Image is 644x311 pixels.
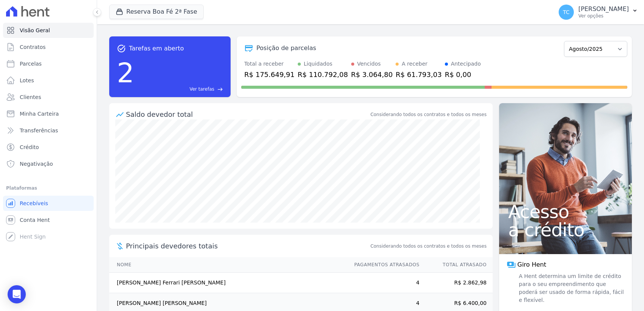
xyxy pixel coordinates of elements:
[3,56,94,71] a: Parcelas
[20,60,42,68] span: Parcelas
[563,9,570,15] span: TC
[451,60,481,68] div: Antecipado
[357,60,381,68] div: Vencidos
[347,273,420,293] td: 4
[20,93,41,101] span: Clientes
[351,69,393,80] div: R$ 3.064,80
[256,44,316,53] div: Posição de parcelas
[3,123,94,138] a: Transferências
[117,53,134,93] div: 2
[117,44,126,53] span: task_alt
[217,86,223,92] span: east
[402,60,427,68] div: A receber
[109,5,204,19] button: Reserva Boa Fé 2ª Fase
[3,106,94,121] a: Minha Carteira
[3,140,94,155] a: Crédito
[3,156,94,171] a: Negativação
[8,285,26,303] div: Open Intercom Messenger
[3,212,94,228] a: Conta Hent
[6,184,91,193] div: Plataformas
[553,2,644,23] button: TC [PERSON_NAME] Ver opções
[371,243,487,250] span: Considerando todos os contratos e todos os meses
[244,69,295,80] div: R$ 175.649,91
[20,216,50,224] span: Conta Hent
[3,23,94,38] a: Visão Geral
[298,69,348,80] div: R$ 110.792,08
[20,110,59,118] span: Minha Carteira
[347,257,420,273] th: Pagamentos Atrasados
[578,5,629,13] p: [PERSON_NAME]
[126,241,369,251] span: Principais devedores totais
[20,27,50,34] span: Visão Geral
[420,257,493,273] th: Total Atrasado
[109,257,347,273] th: Nome
[129,44,184,53] span: Tarefas em aberto
[517,260,546,269] span: Giro Hent
[20,143,39,151] span: Crédito
[420,273,493,293] td: R$ 2.862,98
[20,127,58,134] span: Transferências
[508,221,623,239] span: a crédito
[396,69,441,80] div: R$ 61.793,03
[445,69,481,80] div: R$ 0,00
[3,39,94,55] a: Contratos
[190,86,214,93] span: Ver tarefas
[3,90,94,105] a: Clientes
[304,60,333,68] div: Liquidados
[20,160,53,168] span: Negativação
[578,13,629,19] p: Ver opções
[20,77,34,84] span: Lotes
[508,203,623,221] span: Acesso
[109,273,347,293] td: [PERSON_NAME] Ferrari [PERSON_NAME]
[3,196,94,211] a: Recebíveis
[20,43,46,51] span: Contratos
[244,60,295,68] div: Total a receber
[126,109,369,119] div: Saldo devedor total
[20,199,48,207] span: Recebíveis
[371,111,487,118] div: Considerando todos os contratos e todos os meses
[3,73,94,88] a: Lotes
[137,86,223,93] a: Ver tarefas east
[517,272,624,304] span: A Hent determina um limite de crédito para o seu empreendimento que poderá ser usado de forma ráp...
